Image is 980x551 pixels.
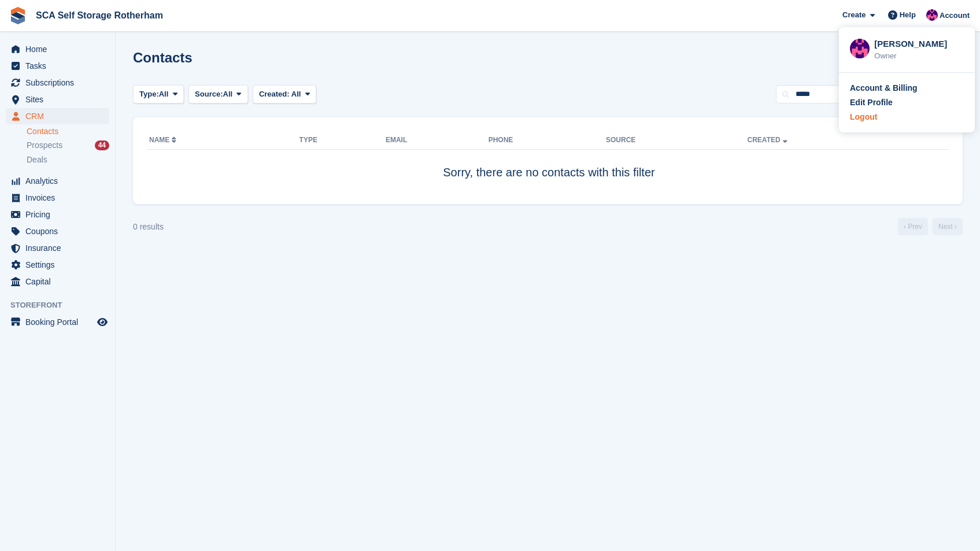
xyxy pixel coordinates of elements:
[850,111,877,123] div: Logout
[850,39,870,58] img: Sam Chapman
[6,223,109,239] a: menu
[25,314,95,330] span: Booking Portal
[27,154,47,165] span: Deals
[195,88,223,100] span: Source:
[259,90,290,98] span: Created:
[25,190,95,206] span: Invoices
[25,173,95,189] span: Analytics
[139,88,159,100] span: Type:
[6,273,109,290] a: menu
[850,97,964,109] a: Edit Profile
[27,140,62,151] span: Prospects
[896,218,965,235] nav: Page
[95,315,109,329] a: Preview store
[6,108,109,124] a: menu
[6,91,109,108] a: menu
[25,206,95,223] span: Pricing
[606,131,748,150] th: Source
[6,58,109,74] a: menu
[299,131,386,150] th: Type
[133,50,193,65] h1: Contacts
[842,9,866,21] span: Create
[850,82,918,94] div: Account & Billing
[159,88,169,100] span: All
[9,7,27,24] img: stora-icon-8386f47178a22dfd0bd8f6a31ec36ba5ce8667c1dd55bd0f319d3a0aa187defe.svg
[133,221,164,233] div: 0 results
[850,82,964,94] a: Account & Billing
[25,223,95,239] span: Coupons
[25,75,95,91] span: Subscriptions
[898,218,928,235] a: Previous
[926,9,938,21] img: Sam Chapman
[443,166,654,179] span: Sorry, there are no contacts with this filter
[6,206,109,223] a: menu
[25,240,95,256] span: Insurance
[6,173,109,189] a: menu
[6,257,109,273] a: menu
[489,131,606,150] th: Phone
[188,85,248,104] button: Source: All
[25,257,95,273] span: Settings
[6,190,109,206] a: menu
[25,273,95,290] span: Capital
[223,88,233,100] span: All
[874,50,964,62] div: Owner
[149,136,179,144] a: Name
[6,41,109,57] a: menu
[27,139,109,151] a: Prospects 44
[874,38,964,48] div: [PERSON_NAME]
[31,6,168,25] a: SCA Self Storage Rotherham
[10,299,115,311] span: Storefront
[900,9,916,21] span: Help
[25,58,95,74] span: Tasks
[6,314,109,330] a: menu
[940,10,970,21] span: Account
[6,75,109,91] a: menu
[850,111,964,123] a: Logout
[837,50,887,69] button: Export
[95,140,109,150] div: 44
[291,90,301,98] span: All
[133,85,184,104] button: Type: All
[27,154,109,166] a: Deals
[25,91,95,108] span: Sites
[253,85,316,104] button: Created: All
[6,240,109,256] a: menu
[748,136,790,144] a: Created
[933,218,963,235] a: Next
[25,41,95,57] span: Home
[25,108,95,124] span: CRM
[27,126,109,137] a: Contacts
[850,97,893,109] div: Edit Profile
[386,131,489,150] th: Email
